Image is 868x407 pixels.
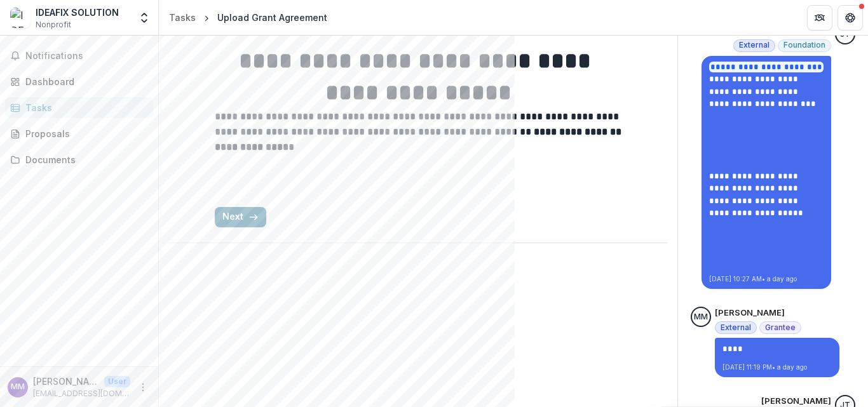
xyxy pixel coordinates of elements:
[709,274,824,284] p: [DATE] 10:27 AM • a day ago
[135,5,153,30] button: Open entity switcher
[25,101,143,114] div: Tasks
[104,376,130,387] p: User
[5,71,153,92] a: Dashboard
[840,30,850,39] div: Josselyn Tan
[164,8,201,27] a: Tasks
[25,153,143,166] div: Documents
[11,383,25,391] div: Muhammad Zakiran Mahmud
[33,375,99,388] p: [PERSON_NAME]
[33,388,130,399] p: [EMAIL_ADDRESS][DOMAIN_NAME]
[25,127,143,140] div: Proposals
[837,5,863,30] button: Get Help
[215,207,266,227] button: Next
[783,41,825,50] span: Foundation
[807,5,832,30] button: Partners
[135,380,151,395] button: More
[694,313,708,321] div: Muhammad Zakiran Mahmud
[765,323,796,332] span: Grantee
[25,75,143,88] div: Dashboard
[5,149,153,170] a: Documents
[721,323,751,332] span: External
[36,6,119,19] div: IDEAFIX SOLUTION
[10,8,31,28] img: IDEAFIX SOLUTION
[36,19,71,30] span: Nonprofit
[715,307,785,319] p: [PERSON_NAME]
[739,41,770,50] span: External
[164,8,332,27] nav: breadcrumb
[5,123,153,144] a: Proposals
[217,11,327,24] div: Upload Grant Agreement
[169,11,196,24] div: Tasks
[25,51,148,62] span: Notifications
[5,97,153,118] a: Tasks
[722,363,832,372] p: [DATE] 11:19 PM • a day ago
[5,46,153,66] button: Notifications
